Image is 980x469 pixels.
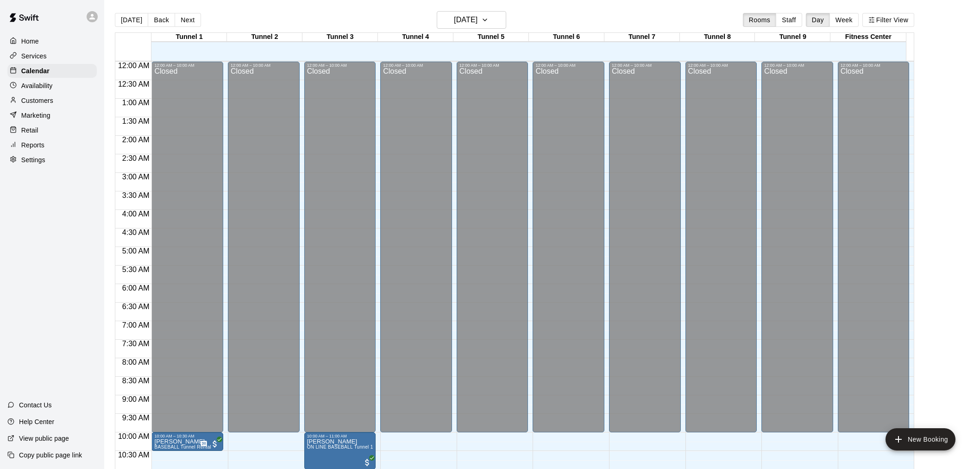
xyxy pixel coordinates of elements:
div: Tunnel 5 [453,33,529,42]
span: 3:30 AM [120,191,152,199]
span: 12:30 AM [116,80,152,88]
div: 12:00 AM – 10:00 AM: Closed [380,62,452,432]
div: Closed [307,68,373,436]
div: 10:00 AM – 10:30 AM [154,434,220,438]
div: 10:00 AM – 10:30 AM: BASEBALL Tunnel Rental [151,432,223,451]
div: 12:00 AM – 10:00 AM [459,63,526,68]
a: Availability [7,79,97,93]
p: Home [21,37,39,46]
a: Home [7,34,97,48]
button: Staff [776,13,802,27]
span: 3:00 AM [120,173,152,181]
a: Retail [7,123,97,137]
button: Day [806,13,830,27]
span: 10:30 AM [116,451,152,459]
button: Rooms [743,13,776,27]
span: 6:00 AM [120,284,152,292]
span: 9:00 AM [120,395,152,403]
div: 12:00 AM – 10:00 AM: Closed [609,62,681,432]
span: 5:00 AM [120,247,152,255]
div: Tunnel 8 [680,33,755,42]
span: 4:30 AM [120,228,152,236]
svg: Has notes [200,440,207,448]
div: Closed [688,68,754,436]
span: ON LINE BASEBALL Tunnel 1-6 Rental [307,444,394,450]
button: add [886,428,955,450]
div: Closed [535,68,602,436]
span: 1:00 AM [120,99,152,107]
div: 12:00 AM – 10:00 AM: Closed [838,62,910,432]
span: 6:30 AM [120,303,152,311]
span: 8:30 AM [120,377,152,385]
div: Tunnel 2 [227,33,302,42]
div: Closed [764,68,830,436]
div: Fitness Center [830,33,906,42]
a: Calendar [7,64,97,78]
div: 12:00 AM – 10:00 AM [841,63,907,68]
div: 12:00 AM – 10:00 AM: Closed [151,62,223,432]
div: 12:00 AM – 10:00 AM: Closed [457,62,528,432]
div: 12:00 AM – 10:00 AM: Closed [304,62,376,432]
a: Reports [7,138,97,152]
div: Tunnel 4 [378,33,453,42]
div: Closed [459,68,526,436]
span: 4:00 AM [120,210,152,218]
div: Marketing [7,108,97,122]
p: Retail [21,126,38,135]
p: Marketing [21,111,50,120]
span: All customers have paid [210,439,220,449]
div: Tunnel 3 [302,33,378,42]
div: 12:00 AM – 10:00 AM: Closed [228,62,300,432]
div: Tunnel 6 [529,33,604,42]
button: Week [829,13,859,27]
p: Reports [21,140,44,150]
p: Availability [21,81,53,90]
div: 12:00 AM – 10:00 AM [612,63,678,68]
a: Customers [7,94,97,108]
div: Tunnel 9 [755,33,830,42]
span: 5:30 AM [120,266,152,273]
span: BASEBALL Tunnel Rental [154,444,211,450]
div: 12:00 AM – 10:00 AM: Closed [761,62,833,432]
div: 12:00 AM – 10:00 AM [383,63,449,68]
p: Services [21,51,47,61]
div: Closed [612,68,678,436]
p: Contact Us [19,400,52,410]
span: All customers have paid [363,458,372,467]
a: Services [7,49,97,63]
div: Closed [154,68,220,436]
p: Help Center [19,417,54,426]
p: View public page [19,434,69,443]
div: Closed [231,68,297,436]
span: 2:30 AM [120,154,152,162]
div: 10:00 AM – 11:00 AM [307,434,373,438]
button: Back [148,13,175,27]
span: 10:00 AM [116,432,152,440]
span: 12:00 AM [116,62,152,70]
div: Tunnel 7 [604,33,680,42]
div: 12:00 AM – 10:00 AM [231,63,297,68]
button: [DATE] [115,13,148,27]
p: Customers [21,96,53,105]
div: 12:00 AM – 10:00 AM [154,63,220,68]
span: 7:00 AM [120,321,152,329]
button: Next [175,13,201,27]
div: 12:00 AM – 10:00 AM [688,63,754,68]
div: 12:00 AM – 10:00 AM [764,63,830,68]
span: 2:00 AM [120,136,152,144]
div: Closed [383,68,449,436]
span: 7:30 AM [120,340,152,348]
p: Settings [21,155,45,165]
a: Settings [7,153,97,167]
button: [DATE] [437,11,506,29]
div: 12:00 AM – 10:00 AM: Closed [533,62,604,432]
span: 9:30 AM [120,414,152,422]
